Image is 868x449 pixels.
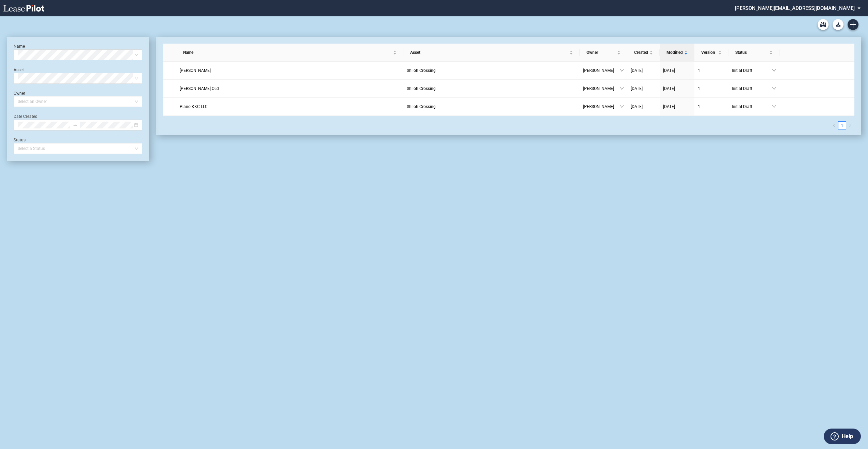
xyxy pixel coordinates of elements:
[180,86,219,91] span: Sky Lee OLd
[631,86,643,91] span: [DATE]
[583,103,620,110] span: [PERSON_NAME]
[663,85,691,92] a: [DATE]
[838,122,846,129] a: 1
[735,49,768,56] span: Status
[14,138,26,142] label: Status
[772,87,776,91] span: down
[180,67,400,74] a: [PERSON_NAME]
[14,67,24,72] label: Asset
[580,44,627,62] th: Owner
[838,121,846,129] li: 1
[73,123,78,127] span: to
[180,68,211,73] span: Sky Lee
[180,104,208,109] span: Plano KKC LLC
[634,49,648,56] span: Created
[620,68,624,73] span: down
[14,114,37,119] label: Date Created
[663,86,675,91] span: [DATE]
[407,104,436,109] span: Shiloh Crossing
[698,104,700,109] span: 1
[698,86,700,91] span: 1
[732,85,772,92] span: Initial Draft
[842,432,853,441] label: Help
[620,105,624,109] span: down
[631,67,656,74] a: [DATE]
[631,85,656,92] a: [DATE]
[407,103,576,110] a: Shiloh Crossing
[583,67,620,74] span: [PERSON_NAME]
[663,68,675,73] span: [DATE]
[403,44,580,62] th: Asset
[830,121,838,129] button: left
[410,49,568,56] span: Asset
[728,44,779,62] th: Status
[846,121,854,129] button: right
[772,105,776,109] span: down
[180,85,400,92] a: [PERSON_NAME] OLd
[732,103,772,110] span: Initial Draft
[586,49,616,56] span: Owner
[407,67,576,74] a: Shiloh Crossing
[698,103,725,110] a: 1
[73,123,78,127] span: swap-right
[694,44,728,62] th: Version
[631,68,643,73] span: [DATE]
[620,87,624,91] span: down
[846,121,854,129] li: Next Page
[14,44,25,49] label: Name
[407,68,436,73] span: Shiloh Crossing
[772,68,776,73] span: down
[14,91,25,96] label: Owner
[183,49,391,56] span: Name
[583,85,620,92] span: [PERSON_NAME]
[631,104,643,109] span: [DATE]
[849,124,852,127] span: right
[833,19,843,30] a: Download Blank Form
[663,104,675,109] span: [DATE]
[180,103,400,110] a: Plano KKC LLC
[698,85,725,92] a: 1
[666,49,683,56] span: Modified
[663,103,691,110] a: [DATE]
[848,19,858,30] a: Create new document
[660,44,694,62] th: Modified
[732,67,772,74] span: Initial Draft
[698,67,725,74] a: 1
[698,68,700,73] span: 1
[832,124,836,127] span: left
[407,86,436,91] span: Shiloh Crossing
[701,49,717,56] span: Version
[176,44,403,62] th: Name
[407,85,576,92] a: Shiloh Crossing
[824,429,861,444] button: Help
[627,44,660,62] th: Created
[663,67,691,74] a: [DATE]
[830,121,838,129] li: Previous Page
[818,19,829,30] a: Archive
[631,103,656,110] a: [DATE]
